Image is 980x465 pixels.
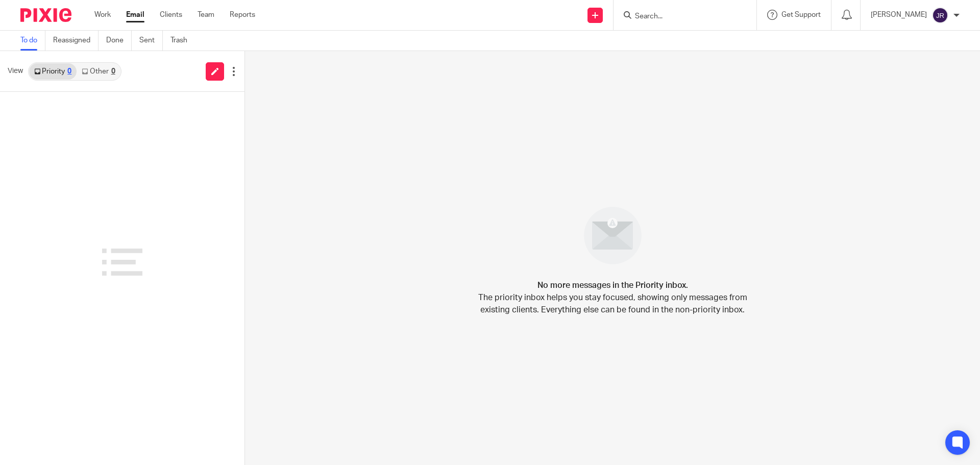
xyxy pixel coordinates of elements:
[537,279,688,291] h4: No more messages in the Priority inbox.
[126,10,144,20] a: Email
[139,31,163,51] a: Sent
[106,31,132,51] a: Done
[198,10,214,20] a: Team
[20,31,45,51] a: To do
[53,31,99,51] a: Reassigned
[932,7,948,23] img: svg%3E
[170,31,195,51] a: Trash
[94,10,111,20] a: Work
[77,63,120,80] a: Other0
[111,68,115,75] div: 0
[67,68,71,75] div: 0
[230,10,255,20] a: Reports
[477,291,748,316] p: The priority inbox helps you stay focused, showing only messages from existing clients. Everythin...
[634,12,726,21] input: Search
[20,8,71,22] img: Pixie
[29,63,77,80] a: Priority0
[781,11,821,18] span: Get Support
[577,200,648,271] img: image
[871,10,927,20] p: [PERSON_NAME]
[8,66,23,77] span: View
[160,10,182,20] a: Clients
